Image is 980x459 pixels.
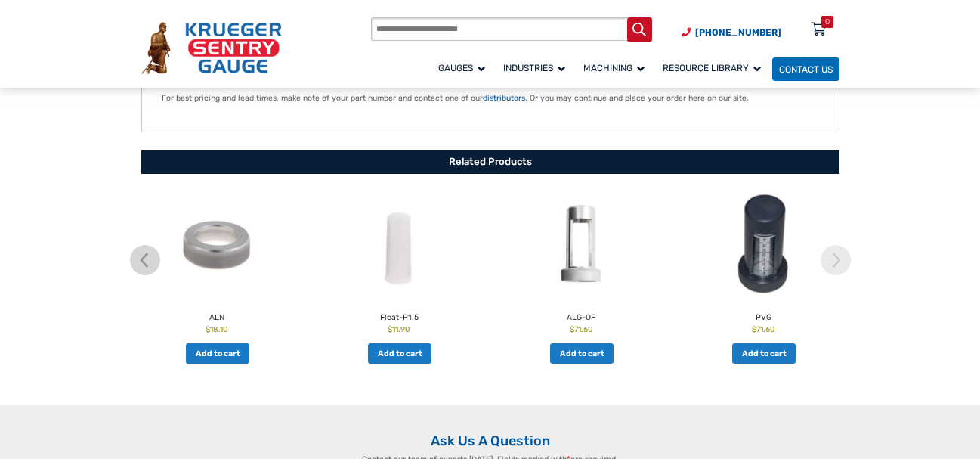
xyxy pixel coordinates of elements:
h2: Float-P1.5 [312,308,487,324]
span: $ [388,324,392,334]
img: ALN [130,191,305,299]
span: Contact Us [779,64,833,75]
span: Resource Library [663,63,761,73]
span: $ [570,324,574,334]
a: Add to cart: “ALG-OF” [550,343,614,364]
a: PVG $71.60 [676,191,851,336]
h2: Related Products [141,150,839,174]
a: ALN $18.10 [130,191,305,336]
span: $ [206,324,210,334]
a: Float-P1.5 $11.90 [312,191,487,336]
a: Add to cart: “PVG” [732,343,796,364]
img: PVG [676,191,851,299]
a: Phone Number (920) 434-8860 [682,26,781,39]
a: Add to cart: “ALN” [186,343,249,364]
h2: ALG-OF [494,308,669,324]
h2: ALN [130,308,305,324]
a: Machining [577,55,656,82]
h2: Ask Us A Question [141,433,839,450]
img: Float-P1.5 [312,191,487,299]
a: Gauges [431,55,496,82]
span: Gauges [438,63,485,73]
a: Industries [496,55,577,82]
span: [PHONE_NUMBER] [695,27,781,38]
a: distributors [483,93,525,103]
div: 0 [825,16,830,28]
a: Add to cart: “Float-P1.5” [368,343,431,364]
span: Industries [503,63,565,73]
img: chevron-right.svg [821,245,851,275]
img: chevron-left.svg [130,245,160,275]
a: Contact Us [772,57,839,81]
bdi: 71.60 [570,324,593,334]
span: $ [752,324,756,334]
bdi: 18.10 [206,324,228,334]
a: ALG-OF $71.60 [494,191,669,336]
img: ALG-OF [494,191,669,299]
span: Machining [583,63,645,73]
bdi: 11.90 [388,324,410,334]
h2: PVG [676,308,851,324]
p: For best pricing and lead times, make note of your part number and contact one of our . Or you ma... [162,92,819,104]
a: Resource Library [656,55,772,82]
img: Krueger Sentry Gauge [141,22,282,74]
bdi: 71.60 [752,324,775,334]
